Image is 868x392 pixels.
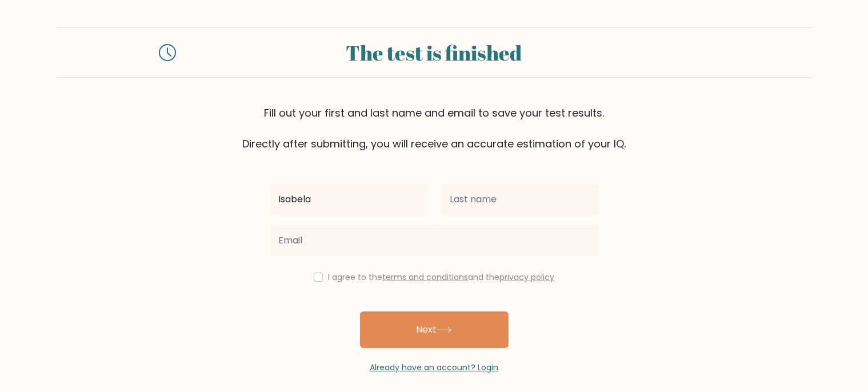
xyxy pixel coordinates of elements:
a: privacy policy [499,271,554,283]
a: terms and conditions [382,271,468,283]
input: Email [270,225,599,257]
input: Last name [441,183,599,215]
a: Already have an account? Login [370,362,498,373]
div: Fill out your first and last name and email to save your test results. Directly after submitting,... [57,105,811,151]
div: The test is finished [190,37,679,68]
button: Next [360,311,509,348]
label: I agree to the and the [328,271,554,283]
input: First name [270,183,427,215]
